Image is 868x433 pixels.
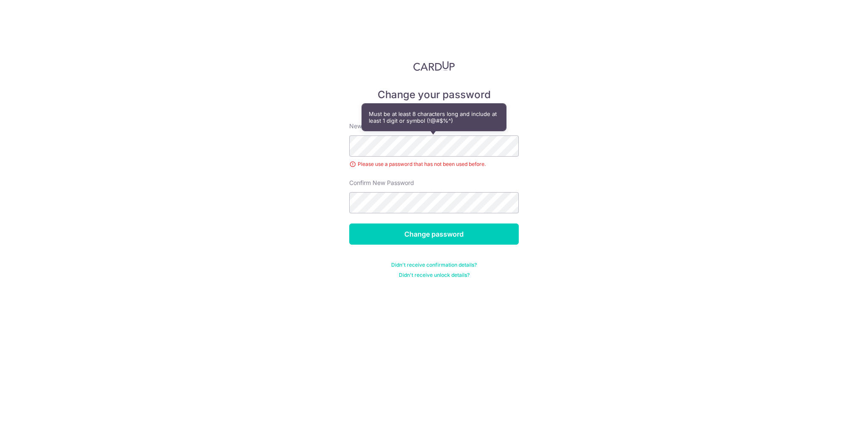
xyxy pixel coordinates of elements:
[349,223,519,245] input: Change password
[391,262,477,268] a: Didn't receive confirmation details?
[362,104,506,131] div: Must be at least 8 characters long and include at least 1 digit or symbol (!@#$%^)
[413,61,455,71] img: CardUp Logo
[399,272,470,279] a: Didn't receive unlock details?
[349,160,519,168] div: Please use a password that has not been used before.
[349,88,519,102] h5: Change your password
[349,122,391,130] label: New password
[349,179,414,187] label: Confirm New Password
